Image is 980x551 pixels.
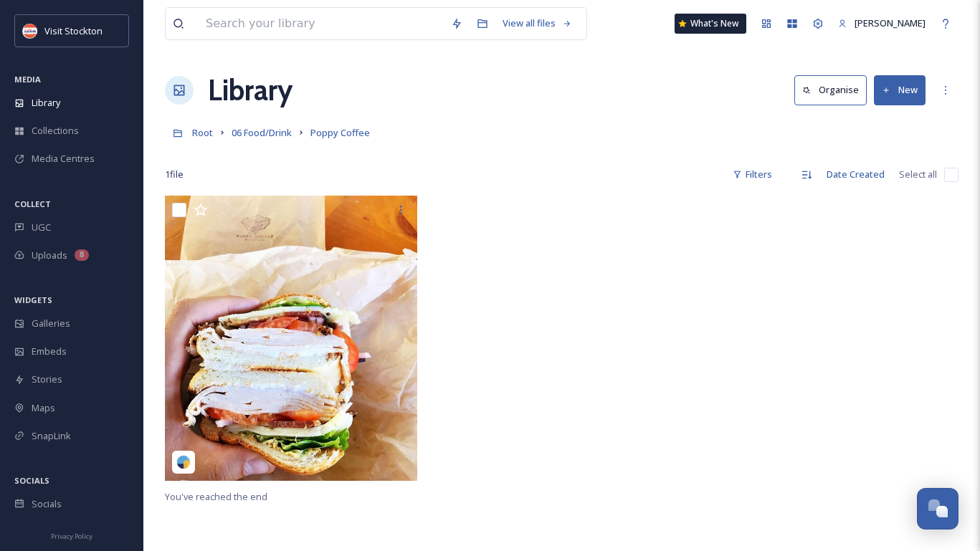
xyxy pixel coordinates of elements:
span: 06 Food/Drink [232,126,292,139]
span: Embeds [32,345,67,358]
div: Date Created [819,160,892,188]
span: Select all [899,168,937,181]
span: 1 file [165,168,184,181]
span: Media Centres [32,152,95,166]
a: [PERSON_NAME] [831,9,933,37]
span: SnapLink [32,429,71,443]
button: Open Chat [917,488,958,530]
span: Collections [32,124,79,138]
img: snapsea-logo.png [176,455,191,469]
span: Galleries [32,317,70,330]
a: 06 Food/Drink [232,124,292,141]
a: Library [208,69,292,112]
img: unnamed.jpeg [23,24,37,38]
span: Stories [32,373,62,386]
span: Poppy Coffee [310,126,370,139]
button: New [874,75,926,105]
a: Privacy Policy [51,527,92,544]
img: ae00bd4aeed2efa43edd46eef47f4f72e25cfe0ae0e921d9b9d345e804ef0655.jpg [165,196,417,481]
a: What's New [675,14,746,34]
span: Root [192,126,213,139]
span: Maps [32,401,55,415]
a: View all files [495,9,579,37]
span: COLLECT [14,198,51,209]
span: Uploads [32,249,67,262]
span: WIDGETS [14,294,52,305]
button: Organise [794,75,867,105]
span: MEDIA [14,74,41,85]
span: UGC [32,221,51,234]
span: Library [32,96,60,110]
input: Search your library [199,8,444,39]
span: You've reached the end [165,490,267,503]
span: [PERSON_NAME] [855,16,926,29]
span: Visit Stockton [44,24,103,37]
div: Filters [726,160,779,188]
span: SOCIALS [14,475,49,486]
span: Socials [32,497,62,511]
div: 8 [75,249,89,261]
span: Privacy Policy [51,532,92,541]
a: Root [192,124,213,141]
a: Poppy Coffee [310,124,370,141]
